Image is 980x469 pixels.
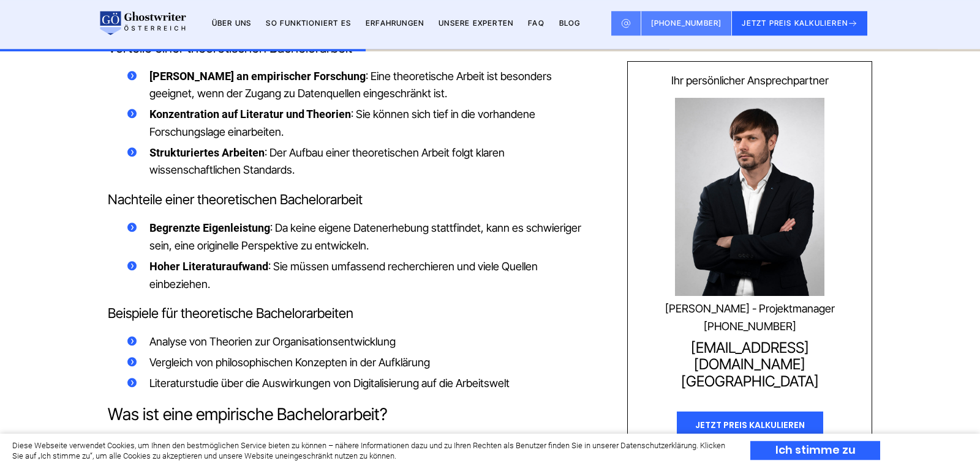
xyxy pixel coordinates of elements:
[732,11,867,35] button: JETZT PREIS KALKULIEREN
[149,221,270,234] b: Begrenzte Eigenleistung
[98,11,186,35] img: logo wirschreiben
[108,305,353,321] span: Beispiele für theoretische Bachelorarbeiten
[675,98,824,296] img: Konstantin Steimle
[149,108,351,120] b: Konzentration auf Literatur und Theorien
[108,191,363,207] span: Nachteile einer theoretischen Bachelorarbeit
[366,18,424,28] a: Erfahrungen
[149,221,581,252] span: : Da keine eigene Datenerhebung stattfindet, kann es schwieriger sein, eine originelle Perspektiv...
[12,441,729,462] div: Diese Webseite verwendet Cookies, um Ihnen den bestmöglichen Service bieten zu können – nähere In...
[149,70,366,83] b: [PERSON_NAME] an empirischer Forschung
[266,18,351,28] a: So funktioniert es
[149,108,535,138] span: : Sie können sich tief in die vorhandene Forschungslage einarbeiten.
[149,260,268,273] b: Hoher Literaturaufwand
[651,18,722,28] span: [PHONE_NUMBER]
[559,18,581,28] a: BLOG
[636,75,864,87] div: Ihr persönlicher Ansprechpartner
[149,335,396,348] span: Analyse von Theorien zur Organisationsentwicklung
[149,146,505,177] span: : Der Aufbau einer theoretischen Arbeit folgt klaren wissenschaftlichen Standards.
[149,377,510,390] span: Literaturstudie über die Auswirkungen von Digitalisierung auf die Arbeitswelt
[149,260,538,290] span: : Sie müssen umfassend recherchieren und viele Quellen einbeziehen.
[750,441,880,460] div: Ich stimme zu
[528,18,545,28] a: FAQ
[677,411,823,438] div: JETZT PREIS KALKULIEREN
[636,339,864,390] a: [EMAIL_ADDRESS][DOMAIN_NAME][GEOGRAPHIC_DATA]
[636,320,864,333] a: [PHONE_NUMBER]
[439,18,513,28] a: Unsere Experten
[108,404,387,424] span: Was ist eine empirische Bachelorarbeit?
[621,18,631,28] img: Email
[149,146,265,159] b: Strukturiertes Arbeiten
[149,356,430,369] span: Vergleich von philosophischen Konzepten in der Aufklärung
[212,18,252,28] a: Über uns
[641,11,733,35] a: [PHONE_NUMBER]
[636,303,864,316] div: [PERSON_NAME] - Projektmanager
